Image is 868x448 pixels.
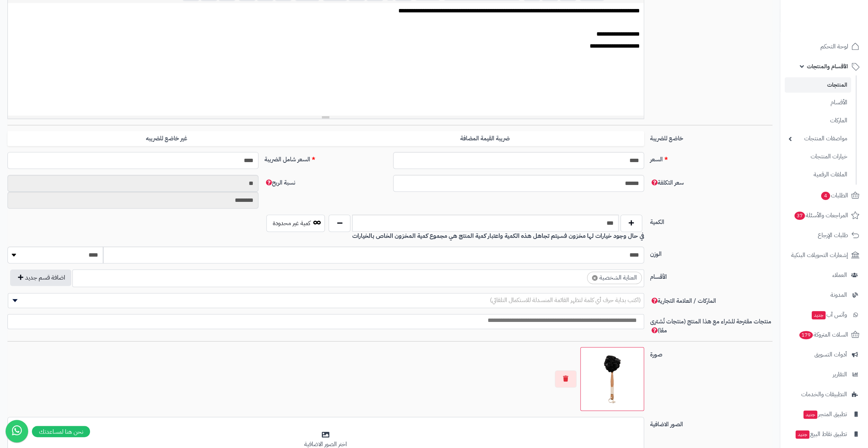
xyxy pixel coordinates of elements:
a: المراجعات والأسئلة37 [785,206,863,224]
span: التطبيقات والخدمات [801,389,847,400]
a: التقارير [785,365,863,383]
span: منتجات مقترحة للشراء مع هذا المنتج (منتجات تُشترى معًا) [650,317,771,335]
li: العناية الشخصية [587,272,642,284]
span: الطلبات [820,190,848,201]
a: الطلبات4 [785,186,863,204]
a: إشعارات التحويلات البنكية [785,246,863,264]
a: التطبيقات والخدمات [785,385,863,403]
a: مواصفات المنتجات [785,131,851,147]
span: وآتس آب [811,310,847,320]
button: اضافة قسم جديد [10,269,71,286]
span: × [592,275,598,281]
span: نسبة الربح [264,178,295,187]
a: الأقسام [785,95,851,111]
span: أدوات التسويق [814,349,847,360]
span: جديد [796,430,809,439]
a: الملفات الرقمية [785,167,851,183]
span: جديد [812,311,826,319]
span: التقارير [833,369,847,380]
a: خيارات المنتجات [785,149,851,165]
span: المراجعات والأسئلة [794,210,848,221]
span: 4 [821,192,830,200]
a: السلات المتروكة179 [785,326,863,344]
span: المدونة [830,290,847,300]
label: الصور الاضافية [647,417,776,429]
span: 179 [799,331,813,339]
label: صورة [647,347,776,359]
b: في حال وجود خيارات لها مخزون فسيتم تجاهل هذه الكمية واعتبار كمية المنتج هي مجموع كمية المخزون الخ... [352,232,644,241]
a: لوحة التحكم [785,38,863,56]
a: تطبيق نقاط البيعجديد [785,425,863,443]
label: الكمية [647,215,776,227]
label: غير خاضع للضريبه [8,131,326,146]
span: تطبيق نقاط البيع [795,429,847,439]
a: تطبيق المتجرجديد [785,405,863,423]
span: الماركات / العلامة التجارية [650,296,716,305]
a: طلبات الإرجاع [785,226,863,244]
label: السعر [647,152,776,164]
span: (اكتب بداية حرف أي كلمة لتظهر القائمة المنسدلة للاستكمال التلقائي) [490,296,641,305]
span: 37 [794,212,805,220]
label: خاضع للضريبة [647,131,776,143]
a: أدوات التسويق [785,346,863,364]
img: 2Q== [584,350,641,407]
a: وآتس آبجديد [785,306,863,324]
label: الأقسام [647,269,776,281]
a: العملاء [785,266,863,284]
span: تطبيق المتجر [803,409,847,419]
span: طلبات الإرجاع [818,230,848,241]
span: لوحة التحكم [820,41,848,52]
label: ضريبة القيمة المضافة [326,131,644,146]
span: جديد [803,410,817,419]
span: إشعارات التحويلات البنكية [791,250,848,260]
label: الوزن [647,247,776,259]
span: السلات المتروكة [799,329,848,340]
a: الماركات [785,113,851,129]
a: المدونة [785,286,863,304]
label: السعر شامل الضريبة [261,152,390,164]
a: المنتجات [785,77,851,93]
span: الأقسام والمنتجات [807,61,848,72]
span: سعر التكلفة [650,178,684,187]
span: العملاء [832,270,847,280]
